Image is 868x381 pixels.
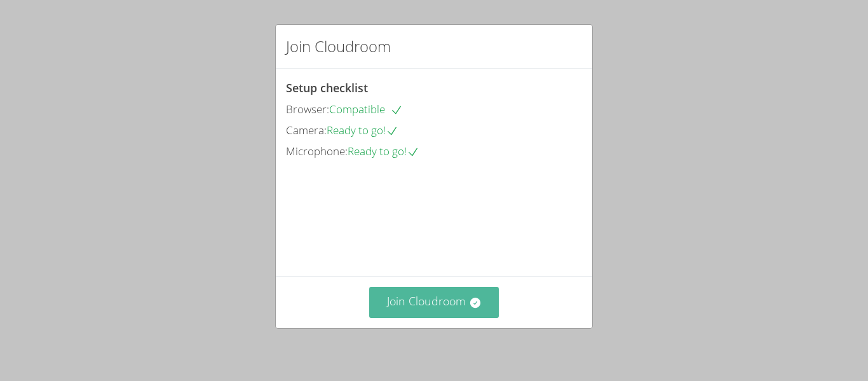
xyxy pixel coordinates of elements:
span: Camera: [286,123,327,137]
span: Ready to go! [348,144,419,158]
span: Microphone: [286,144,348,158]
h2: Join Cloudroom [286,35,391,58]
button: Join Cloudroom [369,287,499,318]
span: Compatible [329,102,403,116]
span: Setup checklist [286,80,368,95]
span: Ready to go! [327,123,398,137]
span: Browser: [286,102,329,116]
